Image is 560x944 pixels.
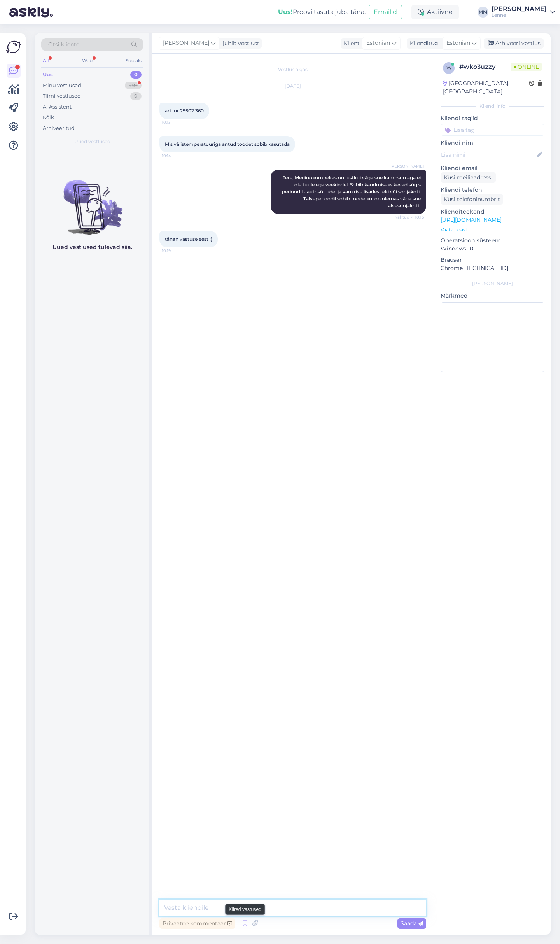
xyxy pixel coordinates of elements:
span: w [446,65,451,71]
span: Uued vestlused [74,138,110,145]
img: No chats [35,166,149,236]
div: Vestlus algas [159,66,426,73]
span: Estonian [366,39,390,47]
span: [PERSON_NAME] [390,163,424,169]
div: AI Assistent [43,103,72,111]
p: Chrome [TECHNICAL_ID] [441,264,544,272]
div: MM [478,7,488,18]
div: Klienditugi [407,39,440,47]
p: Uued vestlused tulevad siia. [52,243,132,251]
span: Nähtud ✓ 10:16 [394,214,424,220]
span: 10:19 [162,248,191,254]
p: Vaata edasi ... [441,226,544,233]
p: Klienditeekond [441,208,544,216]
span: [PERSON_NAME] [163,39,209,47]
div: Kliendi info [441,103,544,110]
span: 10:13 [162,119,191,125]
a: [URL][DOMAIN_NAME] [441,216,502,223]
span: Online [511,63,542,71]
p: Operatsioonisüsteem [441,236,544,245]
div: Tiimi vestlused [43,92,81,100]
span: tänan vastuse eest :) [165,236,212,242]
p: Kliendi email [441,164,544,172]
div: Kõik [43,114,54,121]
div: All [41,56,50,66]
a: [PERSON_NAME]Lenne [492,6,555,18]
img: Askly Logo [6,40,21,54]
div: 0 [130,92,142,100]
div: 0 [130,71,142,79]
span: 10:14 [162,153,191,159]
div: Küsi telefoninumbrit [441,194,503,205]
span: Estonian [446,39,470,47]
div: # wko3uzzy [459,62,511,72]
div: Uus [43,71,53,79]
div: Lenne [492,12,547,18]
div: Web [80,56,94,66]
p: Märkmed [441,292,544,300]
p: Kliendi nimi [441,139,544,147]
p: Kliendi tag'id [441,114,544,123]
input: Lisa nimi [441,151,535,159]
p: Kliendi telefon [441,186,544,194]
b: Uus! [278,8,293,16]
div: juhib vestlust [220,39,259,47]
div: Klient [341,39,360,47]
div: [PERSON_NAME] [441,280,544,287]
div: Arhiveeri vestlus [484,38,544,49]
div: [PERSON_NAME] [492,6,547,12]
p: Windows 10 [441,245,544,253]
input: Lisa tag [441,124,544,136]
div: Aktiivne [411,5,459,19]
button: Emailid [369,5,402,19]
div: Proovi tasuta juba täna: [278,7,366,17]
span: art. nr 25502 360 [165,108,204,114]
div: [DATE] [159,82,426,89]
div: [GEOGRAPHIC_DATA], [GEOGRAPHIC_DATA] [443,79,529,96]
span: Otsi kliente [48,40,79,49]
p: Brauser [441,256,544,264]
small: Kiired vastused [229,905,261,912]
div: 99+ [125,82,142,89]
span: Saada [401,920,423,927]
div: Minu vestlused [43,82,81,89]
div: Privaatne kommentaar [159,918,235,929]
span: Tere, Meriinokombekas on justkui väga soe kampsun aga ei ole tuule ega veekindel. Sobib kandmisek... [282,175,422,208]
span: Mis välistemperatuuriga antud toodet sobib kasutada [165,141,290,147]
div: Küsi meiliaadressi [441,172,496,183]
div: Socials [124,56,143,66]
div: Arhiveeritud [43,124,75,132]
